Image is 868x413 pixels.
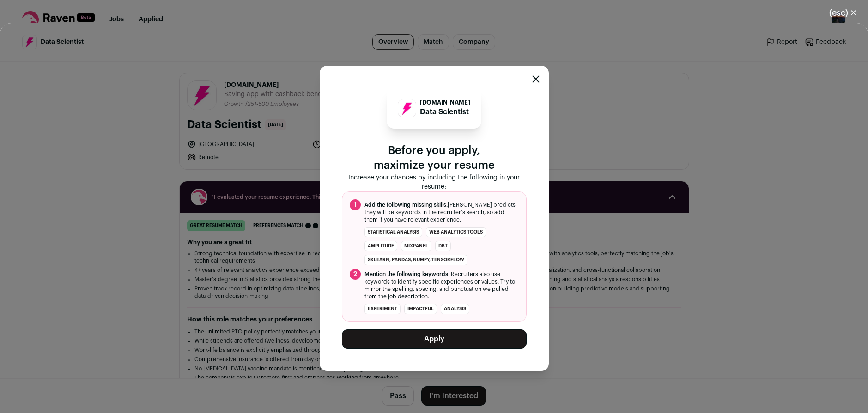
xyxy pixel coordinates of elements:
li: Mixpanel [401,241,431,251]
span: Add the following missing skills. [364,202,448,208]
li: analysis [441,304,469,314]
li: statistical analysis [364,227,422,237]
li: experiment [364,304,401,314]
span: [PERSON_NAME] predicts they will be keywords in the recruiter's search, so add them if you have r... [364,201,519,223]
li: Amplitude [364,241,397,251]
li: DBT [435,241,451,251]
span: Mention the following keywords [364,271,448,277]
li: impactful [404,304,437,314]
span: . Recruiters also use keywords to identify specific experiences or values. Try to mirror the spel... [364,271,519,300]
p: Data Scientist [420,106,470,117]
button: Close modal [818,3,868,23]
span: 2 [350,269,361,280]
p: Increase your chances by including the following in your resume: [342,173,527,191]
button: Close modal [532,75,540,83]
img: d38d7cec5f4794a03b8acc46c108836271f4f3e1fab6ef18b2d13614590d1d9e.jpg [398,99,416,117]
p: Before you apply, maximize your resume [342,143,527,173]
p: [DOMAIN_NAME] [420,99,470,106]
button: Apply [342,329,527,349]
li: web analytics tools [426,227,486,237]
span: 1 [350,199,361,210]
li: sklearn, pandas, numpy, tensorflow [364,255,467,265]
